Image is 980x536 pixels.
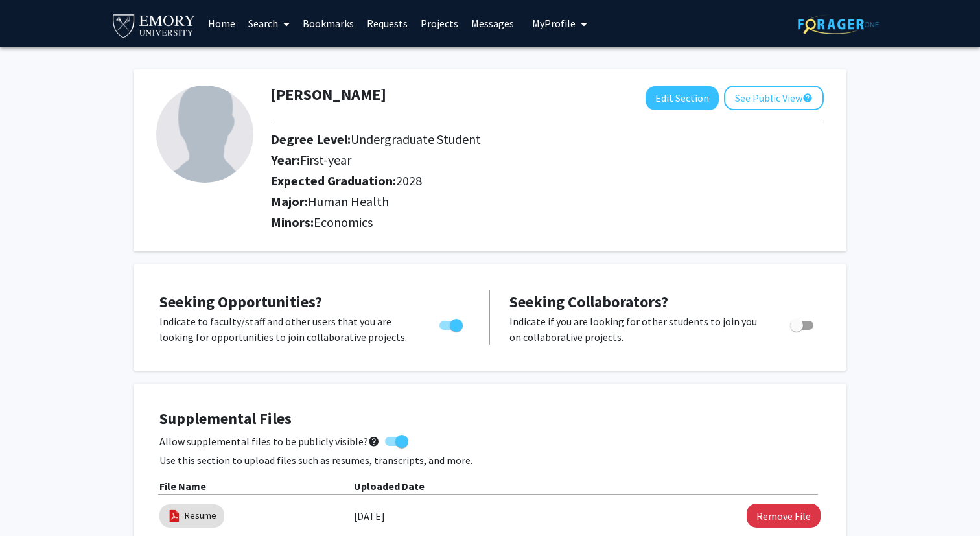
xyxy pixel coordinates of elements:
[354,480,425,493] b: Uploaded Date
[368,434,380,449] mat-icon: help
[414,1,465,46] a: Projects
[785,314,821,333] div: Toggle
[271,152,751,168] h2: Year:
[271,132,751,147] h2: Degree Level:
[434,314,470,333] div: Toggle
[465,1,520,46] a: Messages
[242,1,296,46] a: Search
[159,452,821,468] p: Use this section to upload files such as resumes, transcripts, and more.
[271,173,751,189] h2: Expected Graduation:
[159,410,821,428] h4: Supplemental Files
[159,480,206,493] b: File Name
[167,509,181,523] img: pdf_icon.png
[509,292,668,312] span: Seeking Collaborators?
[202,1,242,46] a: Home
[798,14,879,34] img: ForagerOne Logo
[532,17,576,30] span: My Profile
[308,193,389,209] span: Human Health
[159,292,322,312] span: Seeking Opportunities?
[156,86,253,183] img: Profile Picture
[271,86,386,104] h1: [PERSON_NAME]
[271,215,824,230] h2: Minors:
[10,478,55,526] iframe: Chat
[185,509,216,522] a: Resume
[314,214,373,230] span: Economics
[159,314,415,345] p: Indicate to faculty/staff and other users that you are looking for opportunities to join collabor...
[351,131,481,147] span: Undergraduate Student
[396,172,422,189] span: 2028
[802,90,813,106] mat-icon: help
[747,504,821,528] button: Remove Resume File
[159,434,380,449] span: Allow supplemental files to be publicly visible?
[360,1,414,46] a: Requests
[646,86,719,110] button: Edit Section
[724,86,824,110] button: See Public View
[296,1,360,46] a: Bookmarks
[111,10,197,40] img: Emory University Logo
[509,314,765,345] p: Indicate if you are looking for other students to join you on collaborative projects.
[300,152,351,168] span: First-year
[354,505,385,527] label: [DATE]
[271,194,824,209] h2: Major:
